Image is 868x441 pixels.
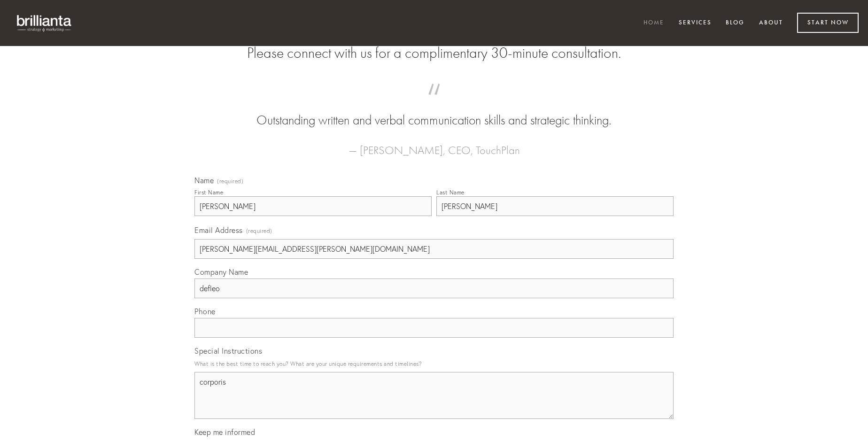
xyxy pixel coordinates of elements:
[753,15,789,31] a: About
[209,93,659,111] span: “
[217,178,243,184] span: (required)
[720,15,751,31] a: Blog
[194,225,243,235] span: Email Address
[246,224,272,237] span: (required)
[194,427,255,437] span: Keep me informed
[194,357,674,370] p: What is the best time to reach you? What are your unique requirements and timelines?
[673,15,718,31] a: Services
[194,189,223,196] div: First Name
[194,176,214,185] span: Name
[194,267,248,277] span: Company Name
[436,189,465,196] div: Last Name
[194,372,674,419] textarea: corporis
[194,307,216,316] span: Phone
[9,9,80,37] img: brillianta - research, strategy, marketing
[209,130,659,160] figcaption: — [PERSON_NAME], CEO, TouchPlan
[797,13,859,33] a: Start Now
[209,93,659,130] blockquote: Outstanding written and verbal communication skills and strategic thinking.
[194,346,262,356] span: Special Instructions
[194,44,674,62] h2: Please connect with us for a complimentary 30-minute consultation.
[637,15,670,31] a: Home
